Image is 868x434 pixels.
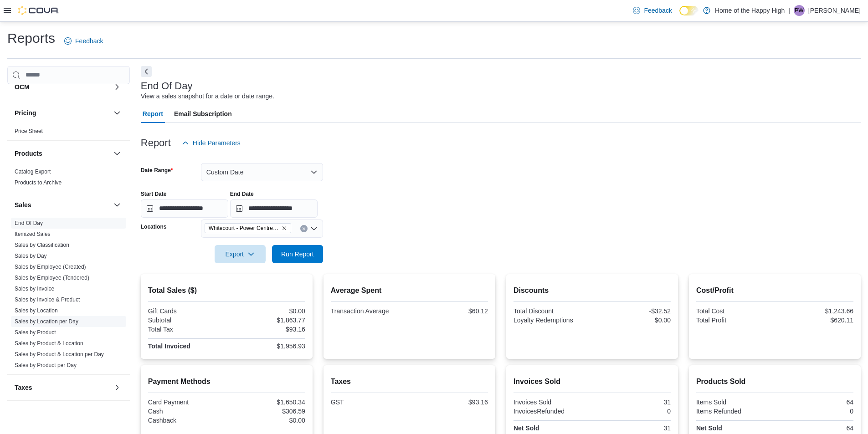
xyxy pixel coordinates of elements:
[514,376,671,387] h2: Invoices Sold
[514,307,591,315] div: Total Discount
[594,307,671,315] div: -$32.52
[112,148,123,159] button: Products
[215,245,266,263] button: Export
[141,81,193,92] h3: End Of Day
[15,329,56,336] span: Sales by Product
[696,424,722,432] strong: Net Sold
[15,253,47,259] a: Sales by Day
[272,245,323,263] button: Run Report
[15,108,110,117] button: Pricing
[148,398,225,406] div: Card Payment
[15,179,62,186] span: Products to Archive
[15,285,54,292] span: Sales by Invoice
[112,199,123,210] button: Sales
[112,382,123,393] button: Taxes
[15,274,89,281] span: Sales by Employee (Tendered)
[629,1,675,20] a: Feedback
[15,220,43,226] a: End Of Day
[15,383,110,392] button: Taxes
[7,126,130,140] div: Pricing
[15,231,51,237] a: Itemized Sales
[15,200,31,209] h3: Sales
[776,317,853,324] div: $620.11
[141,223,167,230] label: Locations
[300,225,308,232] button: Clear input
[514,398,591,406] div: Invoices Sold
[594,408,671,415] div: 0
[15,383,32,392] h3: Taxes
[201,163,323,181] button: Custom Date
[112,82,123,92] button: OCM
[141,190,167,198] label: Start Date
[696,376,853,387] h2: Products Sold
[15,200,110,209] button: Sales
[15,318,78,325] a: Sales by Location per Day
[794,5,805,16] div: Paige Wachter
[696,408,773,415] div: Items Refunded
[15,340,83,347] span: Sales by Product & Location
[331,376,488,387] h2: Taxes
[15,296,80,303] span: Sales by Invoice & Product
[644,6,672,15] span: Feedback
[15,264,86,270] a: Sales by Employee (Created)
[228,398,305,406] div: $1,650.34
[776,307,853,315] div: $1,243.66
[18,6,59,15] img: Cova
[148,417,225,424] div: Cashback
[205,223,291,233] span: Whitecourt - Power Centre - Fire & Flower
[15,82,30,92] h3: OCM
[141,66,152,77] button: Next
[148,342,190,350] strong: Total Invoiced
[594,424,671,432] div: 31
[141,199,228,218] input: Press the down key to open a popover containing a calendar.
[15,128,43,134] a: Price Sheet
[411,398,488,406] div: $93.16
[15,263,86,271] span: Sales by Employee (Created)
[15,329,56,336] a: Sales by Product
[228,342,305,350] div: $1,956.93
[15,220,43,227] span: End Of Day
[331,398,408,406] div: GST
[112,107,123,118] button: Pricing
[209,224,280,233] span: Whitecourt - Power Centre - Fire & Flower
[15,230,51,238] span: Itemized Sales
[15,351,104,357] a: Sales by Product & Location per Day
[148,408,225,415] div: Cash
[15,296,80,303] a: Sales by Invoice & Product
[15,168,51,175] span: Catalog Export
[594,317,671,324] div: $0.00
[514,317,591,324] div: Loyalty Redemptions
[230,190,254,198] label: End Date
[148,285,305,296] h2: Total Sales ($)
[715,5,785,16] p: Home of the Happy High
[15,179,62,186] a: Products to Archive
[7,166,130,192] div: Products
[228,408,305,415] div: $306.59
[310,225,318,232] button: Open list of options
[696,317,773,324] div: Total Profit
[15,168,51,175] a: Catalog Export
[141,138,171,148] h3: Report
[7,29,55,47] h1: Reports
[15,275,89,281] a: Sales by Employee (Tendered)
[15,351,104,358] span: Sales by Product & Location per Day
[230,199,318,218] input: Press the down key to open a popover containing a calendar.
[788,5,790,16] p: |
[15,307,58,314] a: Sales by Location
[696,398,773,406] div: Items Sold
[411,307,488,315] div: $60.12
[15,362,77,369] span: Sales by Product per Day
[776,408,853,415] div: 0
[75,36,103,46] span: Feedback
[15,241,69,249] span: Sales by Classification
[143,105,163,123] span: Report
[228,307,305,315] div: $0.00
[178,134,244,152] button: Hide Parameters
[282,225,287,231] button: Remove Whitecourt - Power Centre - Fire & Flower from selection in this group
[514,424,539,432] strong: Net Sold
[15,252,47,260] span: Sales by Day
[15,149,42,158] h3: Products
[331,285,488,296] h2: Average Spent
[7,218,130,374] div: Sales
